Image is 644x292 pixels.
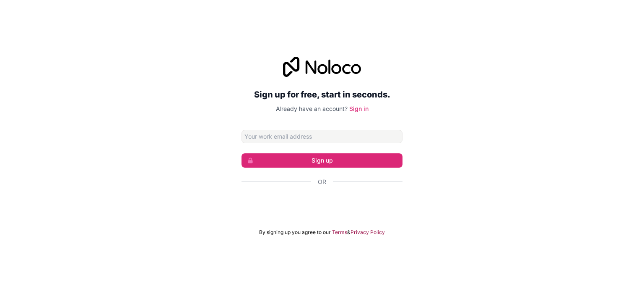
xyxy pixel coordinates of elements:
span: & [347,229,351,236]
a: Privacy Policy [351,229,385,236]
span: Already have an account? [276,105,348,112]
h2: Sign up for free, start in seconds. [241,87,402,102]
a: Terms [332,229,347,236]
iframe: Schaltfläche „Über Google anmelden“ [237,195,407,214]
span: Or [318,178,326,186]
a: Sign in [349,105,369,112]
input: Email address [241,130,402,143]
button: Sign up [241,153,402,168]
span: By signing up you agree to our [259,229,331,236]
